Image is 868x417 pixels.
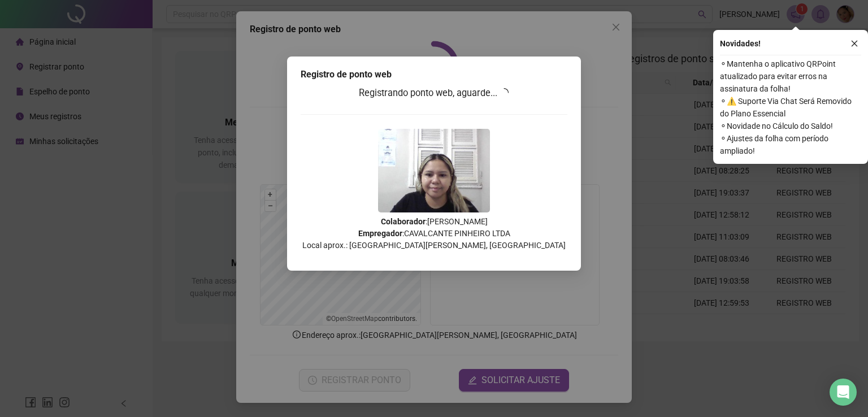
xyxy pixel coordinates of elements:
[720,58,861,95] span: ⚬ Mantenha o aplicativo QRPoint atualizado para evitar erros na assinatura da folha!
[301,68,567,81] div: Registro de ponto web
[830,379,857,406] div: Open Intercom Messenger
[301,86,567,101] h3: Registrando ponto web, aguarde...
[301,216,567,251] p: : [PERSON_NAME] : CAVALCANTE PINHEIRO LTDA Local aprox.: [GEOGRAPHIC_DATA][PERSON_NAME], [GEOGRAP...
[720,37,761,50] span: Novidades !
[720,132,861,157] span: ⚬ Ajustes da folha com período ampliado!
[358,229,402,238] strong: Empregador
[378,129,490,212] img: 2Q==
[720,95,861,120] span: ⚬ ⚠️ Suporte Via Chat Será Removido do Plano Essencial
[498,86,511,99] span: loading
[381,217,426,226] strong: Colaborador
[850,40,858,47] span: close
[720,120,861,132] span: ⚬ Novidade no Cálculo do Saldo!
